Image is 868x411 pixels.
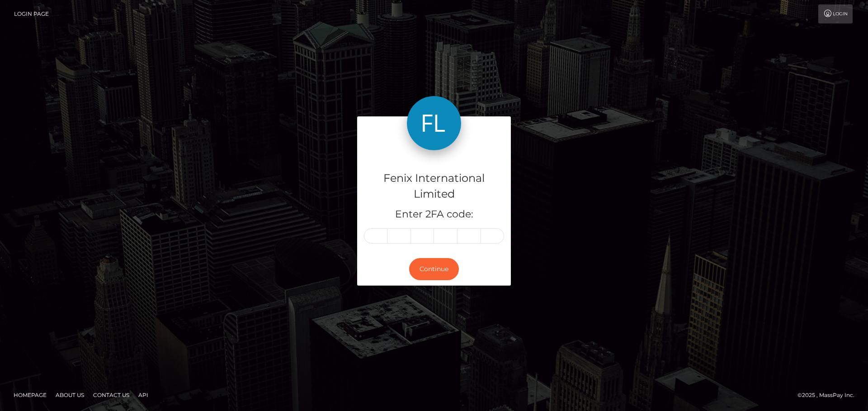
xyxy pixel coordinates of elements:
[407,96,461,150] img: Fenix International Limited
[90,388,133,402] a: Contact Us
[797,390,861,400] div: © 2025 , MassPay Inc.
[52,388,88,402] a: About Us
[409,258,459,280] button: Continue
[364,208,504,222] h5: Enter 2FA code:
[135,388,152,402] a: API
[364,171,504,202] h4: Fenix International Limited
[818,5,853,23] a: Login
[10,388,50,402] a: Homepage
[14,5,49,23] a: Login Page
